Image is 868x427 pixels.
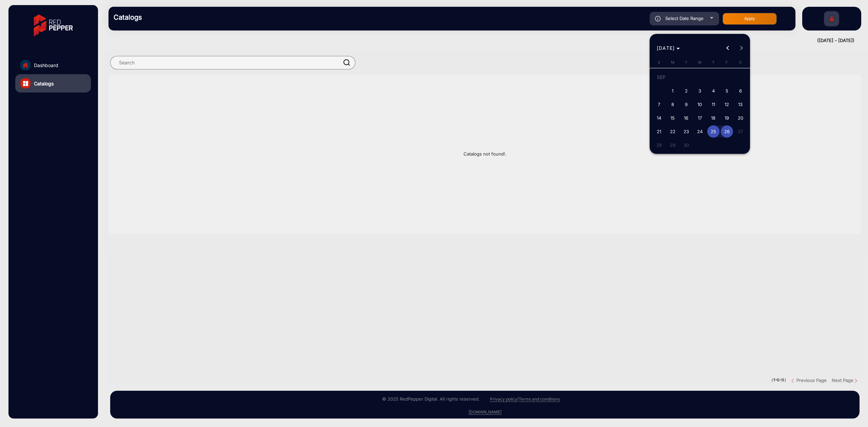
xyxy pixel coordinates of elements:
button: September 20, 2025 [734,111,747,125]
span: 28 [653,139,665,151]
button: September 19, 2025 [720,111,734,125]
button: September 16, 2025 [679,111,693,125]
span: M [671,60,674,65]
span: W [698,60,702,65]
button: September 27, 2025 [734,125,747,138]
span: 17 [694,112,706,124]
span: 12 [721,98,733,110]
span: T [685,60,687,65]
span: 1 [667,85,679,97]
span: 9 [680,98,692,110]
button: September 23, 2025 [679,125,693,138]
span: 3 [694,85,706,97]
span: 26 [721,125,733,138]
span: 30 [680,139,692,151]
span: T [712,60,714,65]
button: Choose month and year [654,42,683,54]
span: 5 [721,85,733,97]
button: September 15, 2025 [666,111,679,125]
span: [DATE] [657,45,675,51]
span: 20 [734,112,747,124]
td: SEP [652,70,747,84]
span: 19 [721,112,733,124]
button: September 4, 2025 [707,84,720,98]
span: 22 [667,125,679,138]
button: September 8, 2025 [666,98,679,111]
button: September 21, 2025 [652,125,666,138]
span: 25 [707,125,719,138]
span: 13 [734,98,747,110]
span: 21 [653,125,665,138]
span: 7 [653,98,665,110]
span: 8 [667,98,679,110]
button: September 28, 2025 [652,138,666,152]
button: Previous month [721,41,735,55]
span: 11 [707,98,719,110]
button: September 26, 2025 [720,125,734,138]
span: 2 [680,85,692,97]
button: September 2, 2025 [679,84,693,98]
span: 10 [694,98,706,110]
button: September 7, 2025 [652,98,666,111]
span: 16 [680,112,692,124]
button: September 6, 2025 [734,84,747,98]
button: September 11, 2025 [707,98,720,111]
span: 29 [667,139,679,151]
button: September 10, 2025 [693,98,707,111]
button: September 17, 2025 [693,111,707,125]
span: 14 [653,112,665,124]
span: 18 [707,112,719,124]
button: September 25, 2025 [707,125,720,138]
button: September 29, 2025 [666,138,679,152]
button: September 9, 2025 [679,98,693,111]
button: September 14, 2025 [652,111,666,125]
button: September 18, 2025 [707,111,720,125]
button: September 30, 2025 [679,138,693,152]
span: 4 [707,85,719,97]
button: September 12, 2025 [720,98,734,111]
button: September 22, 2025 [666,125,679,138]
span: F [726,60,728,65]
button: September 13, 2025 [734,98,747,111]
span: 27 [734,125,747,138]
button: September 24, 2025 [693,125,707,138]
button: September 1, 2025 [666,84,679,98]
span: 24 [694,125,706,138]
span: S [739,60,742,65]
span: 6 [734,85,747,97]
button: September 5, 2025 [720,84,734,98]
span: S [658,60,660,65]
span: 15 [667,112,679,124]
button: September 3, 2025 [693,84,707,98]
span: 23 [680,125,692,138]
